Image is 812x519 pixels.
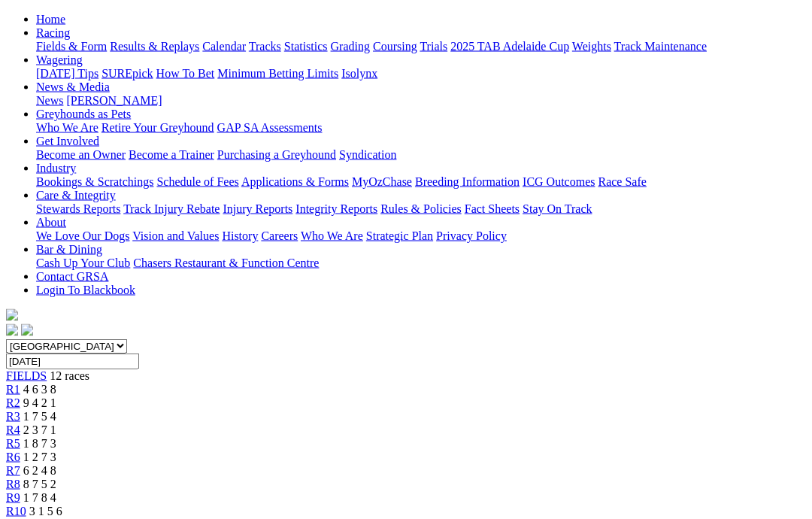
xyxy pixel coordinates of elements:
[21,324,33,336] img: twitter.svg
[36,26,70,39] a: Racing
[249,40,281,53] a: Tracks
[6,464,20,477] a: R7
[36,175,806,189] div: Industry
[36,13,65,26] a: Home
[6,478,20,490] a: R8
[223,202,292,215] a: Injury Reports
[36,270,108,283] a: Contact GRSA
[261,229,298,242] a: Careers
[29,505,62,517] span: 3 1 5 6
[23,423,56,436] span: 2 3 7 1
[36,216,66,229] a: About
[436,229,507,242] a: Privacy Policy
[101,67,153,80] a: SUREpick
[202,40,246,53] a: Calendar
[36,229,129,242] a: We Love Our Dogs
[129,148,214,161] a: Become a Trainer
[23,410,56,423] span: 1 7 5 4
[36,175,153,188] a: Bookings & Scratchings
[110,40,199,53] a: Results & Replays
[36,148,126,161] a: Become an Owner
[295,202,377,215] a: Integrity Reports
[23,464,56,477] span: 6 2 4 8
[36,243,102,256] a: Bar & Dining
[420,40,447,53] a: Trials
[217,148,336,161] a: Purchasing a Greyhound
[36,256,130,269] a: Cash Up Your Club
[598,175,646,188] a: Race Safe
[373,40,417,53] a: Coursing
[301,229,363,242] a: Who We Are
[36,202,120,215] a: Stewards Reports
[6,309,18,321] img: logo-grsa-white.png
[352,175,412,188] a: MyOzChase
[23,437,56,450] span: 1 8 7 3
[6,383,20,396] a: R1
[6,505,26,517] a: R10
[23,451,56,463] span: 1 2 7 3
[23,396,56,409] span: 9 4 2 1
[36,108,131,120] a: Greyhounds as Pets
[36,80,110,93] a: News & Media
[284,40,328,53] a: Statistics
[36,202,806,216] div: Care & Integrity
[101,121,214,134] a: Retire Your Greyhound
[241,175,349,188] a: Applications & Forms
[6,423,20,436] a: R4
[132,229,219,242] a: Vision and Values
[36,284,135,296] a: Login To Blackbook
[6,491,20,504] a: R9
[36,148,806,162] div: Get Involved
[36,121,806,135] div: Greyhounds as Pets
[50,369,89,382] span: 12 races
[523,202,592,215] a: Stay On Track
[23,491,56,504] span: 1 7 8 4
[415,175,520,188] a: Breeding Information
[341,67,377,80] a: Isolynx
[133,256,319,269] a: Chasers Restaurant & Function Centre
[450,40,569,53] a: 2025 TAB Adelaide Cup
[23,478,56,490] span: 8 7 5 2
[36,94,806,108] div: News & Media
[36,229,806,243] div: About
[6,451,20,463] a: R6
[222,229,258,242] a: History
[465,202,520,215] a: Fact Sheets
[23,383,56,396] span: 4 6 3 8
[36,189,116,202] a: Care & Integrity
[36,40,107,53] a: Fields & Form
[380,202,462,215] a: Rules & Policies
[6,437,20,450] a: R5
[6,354,139,369] input: Select date
[6,324,18,336] img: facebook.svg
[36,135,99,147] a: Get Involved
[36,53,83,66] a: Wagering
[217,67,338,80] a: Minimum Betting Limits
[36,40,806,53] div: Racing
[331,40,370,53] a: Grading
[572,40,611,53] a: Weights
[6,369,47,382] a: FIELDS
[614,40,707,53] a: Track Maintenance
[66,94,162,107] a: [PERSON_NAME]
[6,396,20,409] a: R2
[36,256,806,270] div: Bar & Dining
[36,67,806,80] div: Wagering
[36,94,63,107] a: News
[36,67,98,80] a: [DATE] Tips
[523,175,595,188] a: ICG Outcomes
[366,229,433,242] a: Strategic Plan
[156,175,238,188] a: Schedule of Fees
[6,410,20,423] a: R3
[217,121,323,134] a: GAP SA Assessments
